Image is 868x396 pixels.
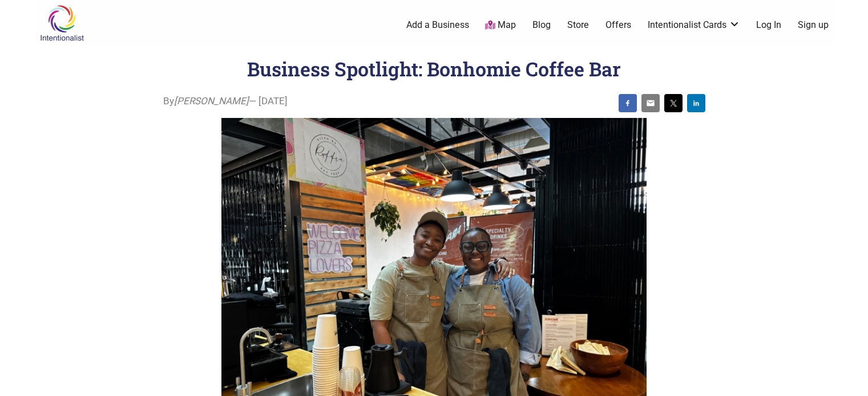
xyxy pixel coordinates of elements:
i: [PERSON_NAME] [174,95,249,107]
a: Sign up [798,19,829,31]
img: facebook sharing button [623,99,632,108]
h1: Business Spotlight: Bonhomie Coffee Bar [247,56,621,81]
a: Add a Business [406,19,469,31]
a: Store [567,19,589,31]
img: email sharing button [646,99,655,108]
img: linkedin sharing button [692,99,701,108]
img: Intentionalist [35,5,89,42]
a: Log In [756,19,781,31]
span: By — [DATE] [163,94,288,109]
a: Map [485,19,516,32]
img: twitter sharing button [669,99,678,108]
a: Intentionalist Cards [648,19,740,31]
a: Blog [532,19,551,31]
a: Offers [605,19,631,31]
